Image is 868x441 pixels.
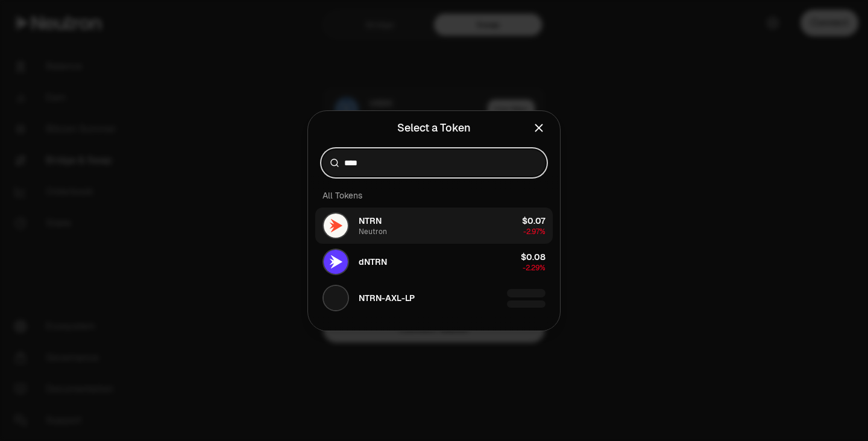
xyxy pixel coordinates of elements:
[523,227,546,236] span: -2.97%
[324,214,348,238] img: NTRN Logo
[532,119,546,136] button: Close
[359,215,382,227] span: NTRN
[315,244,553,280] button: dNTRN LogodNTRN$0.08-2.29%
[315,280,553,316] button: NTRN-AXL-LP LogoNTRN-AXL-LP
[522,215,546,227] div: $0.07
[523,263,546,273] span: -2.29%
[359,292,415,304] span: NTRN-AXL-LP
[359,256,387,268] span: dNTRN
[315,183,553,208] div: All Tokens
[315,208,553,244] button: NTRN LogoNTRNNeutron$0.07-2.97%
[324,250,348,274] img: dNTRN Logo
[397,119,471,136] div: Select a Token
[521,251,546,263] div: $0.08
[359,227,387,236] div: Neutron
